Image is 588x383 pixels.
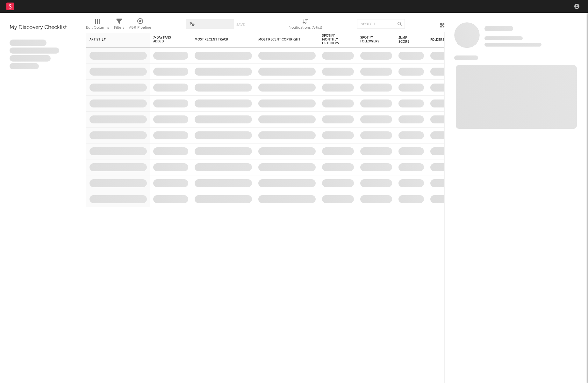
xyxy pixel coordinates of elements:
div: Filters [114,24,124,32]
input: Search... [357,19,405,29]
span: Some Artist [484,26,513,31]
div: Notifications (Artist) [289,24,322,32]
div: Most Recent Copyright [258,38,306,41]
div: A&R Pipeline [129,16,151,34]
span: Tracking Since: [DATE] [484,36,523,40]
div: Most Recent Track [195,38,242,41]
div: Jump Score [398,36,414,44]
span: Lorem ipsum dolor [10,40,47,46]
div: Spotify Followers [360,36,383,43]
div: Edit Columns [86,16,109,34]
div: A&R Pipeline [129,24,151,32]
div: Folders [430,38,478,42]
span: Praesent ac interdum [10,55,51,62]
div: Notifications (Artist) [289,16,322,34]
span: Integer aliquet in purus et [10,48,59,54]
button: Save [236,23,245,26]
span: Aliquam viverra [10,63,39,70]
div: My Discovery Checklist [10,24,76,32]
div: Edit Columns [86,24,109,32]
div: Artist [90,38,137,41]
span: 7-Day Fans Added [153,36,179,43]
div: Spotify Monthly Listeners [322,34,344,45]
span: 0 fans last week [484,43,541,47]
span: News Feed [454,55,478,60]
div: Filters [114,16,124,34]
a: Some Artist [484,26,513,32]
